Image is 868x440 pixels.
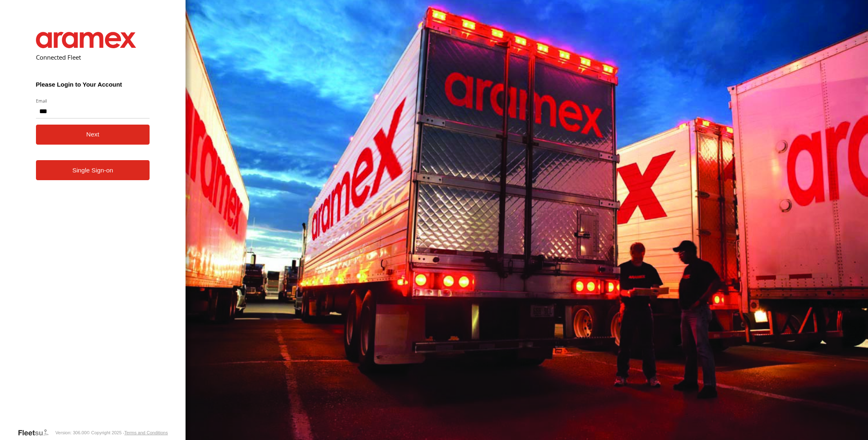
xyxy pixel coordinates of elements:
[36,32,136,48] img: Aramex
[36,125,150,145] button: Next
[36,160,150,180] a: Single Sign-on
[87,430,168,435] div: © Copyright 2025 -
[36,98,150,104] label: Email
[55,430,86,435] div: Version: 306.00
[36,81,150,88] h3: Please Login to Your Account
[124,430,168,435] a: Terms and Conditions
[36,53,150,61] h2: Connected Fleet
[18,429,55,437] a: Visit our Website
